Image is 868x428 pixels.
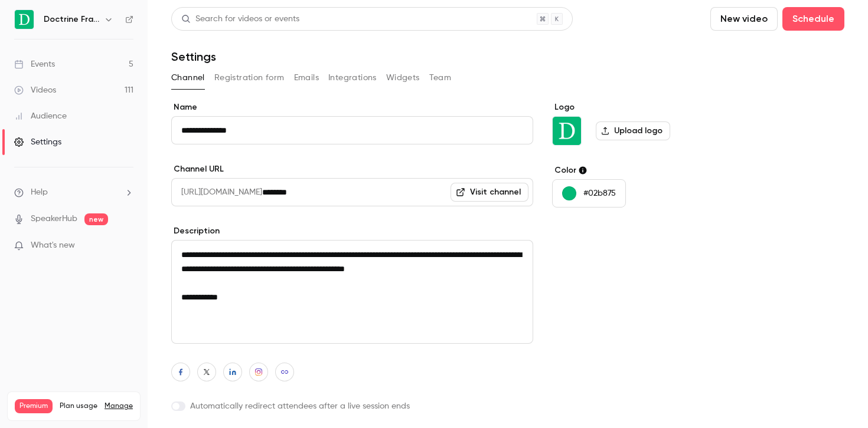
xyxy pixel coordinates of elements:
div: Audience [14,110,67,122]
button: Registration form [214,68,285,87]
section: Logo [552,101,733,146]
div: Videos [14,84,56,96]
button: #02b875 [552,179,626,208]
h1: Settings [171,50,216,64]
button: Integrations [328,68,377,87]
img: Doctrine France [553,117,581,145]
label: Automatically redirect attendees after a live session ends [171,400,533,412]
span: What's new [31,239,75,252]
h6: Doctrine France [44,14,99,25]
span: Help [31,186,48,199]
button: Channel [171,68,205,87]
button: Team [429,68,452,87]
a: SpeakerHub [31,213,77,225]
iframe: Noticeable Trigger [119,241,133,251]
button: Schedule [782,7,844,31]
span: [URL][DOMAIN_NAME] [171,178,262,206]
div: Events [14,58,55,70]
label: Description [171,225,533,237]
div: Settings [14,136,61,148]
a: Visit channel [451,183,528,202]
p: #02b875 [583,187,616,199]
button: Emails [294,68,319,87]
label: Name [171,101,533,113]
label: Logo [552,101,733,113]
button: Widgets [386,68,420,87]
label: Channel URL [171,163,533,175]
div: Search for videos or events [181,13,299,25]
li: help-dropdown-opener [14,186,133,199]
label: Color [552,164,733,176]
img: Doctrine France [15,10,34,29]
label: Upload logo [596,121,670,140]
a: Manage [105,401,133,411]
button: New video [710,7,778,31]
span: Plan usage [60,401,97,411]
span: new [84,213,108,225]
span: Premium [15,399,53,413]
